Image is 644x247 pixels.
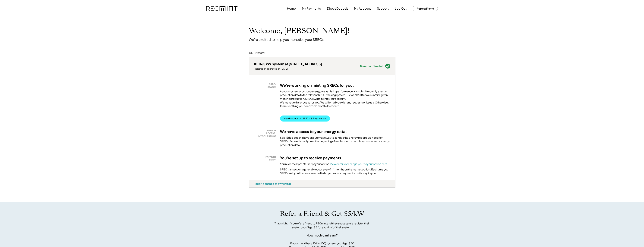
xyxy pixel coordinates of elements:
[306,233,338,238] div: How much can I earn?
[249,188,262,189] div: wmdhiby2 - VA Distributed
[413,6,438,11] button: Refer a Friend
[254,62,322,66] div: 10.065 kW System at [STREET_ADDRESS]
[280,210,364,218] h1: Refer a Friend & Get $5/kW
[270,221,374,229] div: That's right! If you refer a friend to RECmint and they successfully register their system, you'l...
[280,155,343,160] h3: You're set up to receive payments.
[256,129,276,138] div: ENERGY ACCESS: MYSOLAREDGE
[287,5,296,12] button: Home
[280,90,391,110] div: As your system produces energy, we verify its performance and submit monthly energy production da...
[280,116,330,122] button: View Production, SRECs, & Payments →
[280,168,391,175] div: SREC transactions generally occur every 1-4 months on the market option. Each time your SRECs sel...
[395,5,407,12] button: Log Out
[280,129,347,134] h3: We have access to your energy data.
[249,51,265,55] div: Your System:
[254,67,322,70] div: registration approved on [DATE]
[360,65,383,67] div: No Action Needed
[280,83,354,88] h3: We're working on minting SRECs for you.
[249,27,350,35] h1: Welcome, [PERSON_NAME]!
[280,136,391,147] div: SolarEdge doesn't have an automatic way to send us the energy reports we need for SRECs. So, we'l...
[302,5,321,12] button: My Payments
[256,83,276,89] div: SRECs STATUS
[249,37,325,42] div: We're excited to help you monetize your SRECs.
[256,155,276,161] div: PAYMENT SETUP
[377,5,389,12] button: Support
[280,162,388,166] div: You're on the Spot Market payout option.
[254,182,291,185] div: Report a change of ownership
[206,6,237,11] img: recmint-logotype%403x.png
[330,162,388,166] a: View details or change your payout option here.
[354,5,371,12] button: My Account
[327,5,348,12] button: Direct Deposit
